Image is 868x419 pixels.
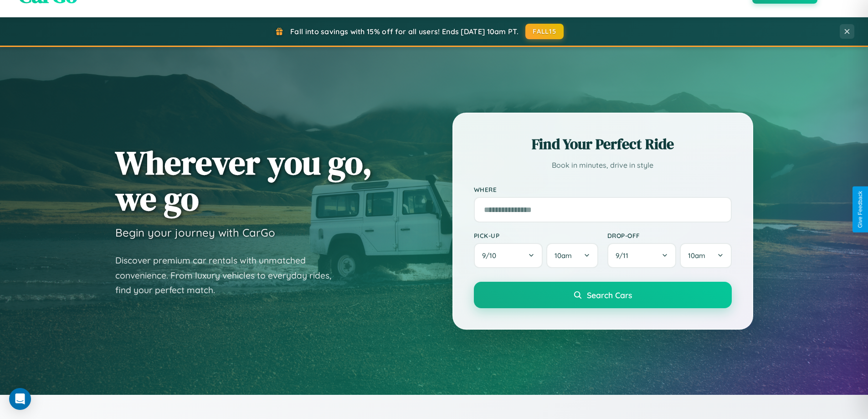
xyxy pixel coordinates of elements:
label: Where [474,186,732,193]
div: Give Feedback [857,191,863,228]
span: 10am [688,251,705,260]
h2: Find Your Perfect Ride [474,134,732,154]
label: Pick-up [474,232,598,239]
p: Discover premium car rentals with unmatched convenience. From luxury vehicles to everyday rides, ... [115,253,343,298]
span: 9 / 11 [616,251,633,260]
button: 9/10 [474,243,543,268]
div: Open Intercom Messenger [9,388,31,410]
button: Search Cars [474,282,732,308]
span: 10am [555,251,572,260]
span: Search Cars [587,290,632,300]
button: FALL15 [525,24,564,39]
h1: Wherever you go, we go [115,145,372,217]
span: Fall into savings with 15% off for all users! Ends [DATE] 10am PT. [290,27,519,36]
button: 10am [546,243,598,268]
label: Drop-off [607,232,732,239]
p: Book in minutes, drive in style [474,159,732,172]
span: 9 / 10 [482,251,501,260]
button: 10am [680,243,731,268]
button: 9/11 [607,243,677,268]
h3: Begin your journey with CarGo [115,226,275,239]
